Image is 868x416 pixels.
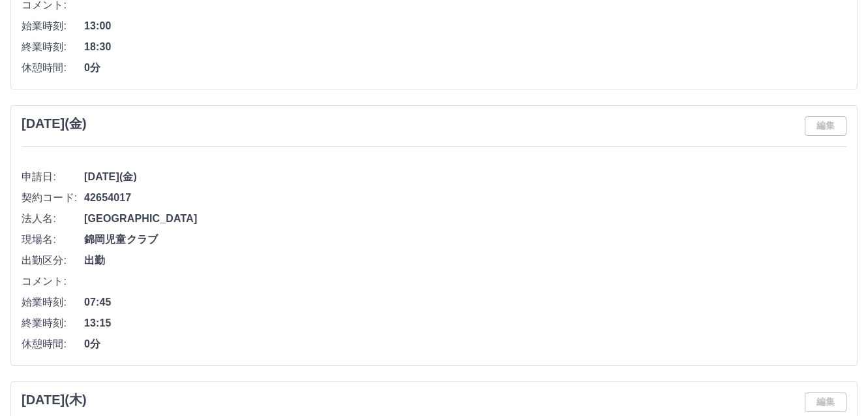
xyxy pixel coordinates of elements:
span: 0分 [84,336,846,352]
span: [DATE](金) [84,169,846,185]
span: 出勤区分: [22,253,84,268]
span: 07:45 [84,295,846,310]
span: 18:30 [84,39,846,55]
span: 始業時刻: [22,18,84,34]
span: 13:00 [84,18,846,34]
span: 錦岡児童クラブ [84,232,846,248]
span: 始業時刻: [22,295,84,310]
h3: [DATE](木) [22,392,87,408]
span: 契約コード: [22,190,84,206]
span: 休憩時間: [22,60,84,76]
span: 13:15 [84,315,846,331]
span: 0分 [84,60,846,76]
span: 終業時刻: [22,39,84,55]
span: コメント: [22,274,84,289]
span: [GEOGRAPHIC_DATA] [84,211,846,227]
span: 休憩時間: [22,336,84,352]
span: 出勤 [84,253,846,268]
span: 現場名: [22,232,84,248]
span: 終業時刻: [22,315,84,331]
span: 42654017 [84,190,846,206]
span: 申請日: [22,169,84,185]
span: 法人名: [22,211,84,227]
h3: [DATE](金) [22,116,87,131]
